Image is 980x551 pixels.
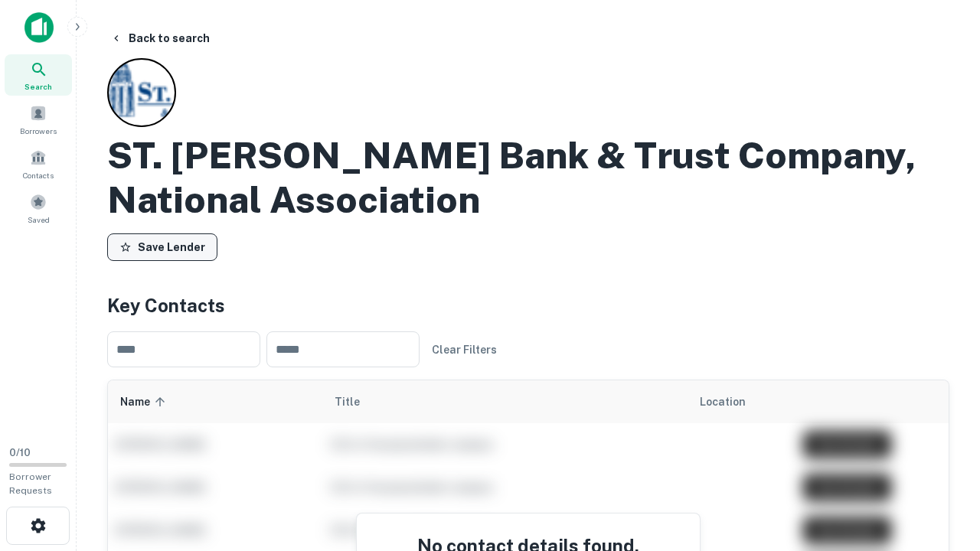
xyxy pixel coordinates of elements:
span: Search [24,80,52,93]
a: Saved [5,187,72,229]
img: capitalize-icon.png [24,12,54,43]
a: Borrowers [5,99,72,140]
span: Borrowers [20,125,57,137]
span: Saved [28,214,50,226]
button: Save Lender [107,233,217,261]
button: Back to search [104,24,216,52]
button: Clear Filters [426,336,503,364]
a: Search [5,54,72,96]
iframe: Chat Widget [903,429,980,502]
h4: Key Contacts [107,292,949,319]
span: 0 / 10 [9,447,31,458]
span: Borrower Requests [9,471,52,496]
a: Contacts [5,143,72,184]
h2: ST. [PERSON_NAME] Bank & Trust Company, National Association [107,133,949,221]
span: Contacts [23,169,54,181]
